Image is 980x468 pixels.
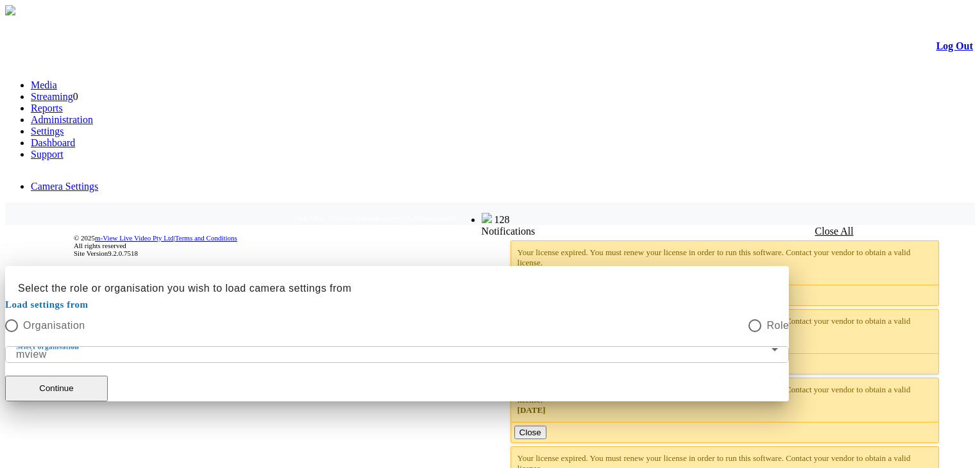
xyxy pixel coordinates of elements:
[936,40,973,51] a: Log Out
[18,318,85,333] label: Organisation
[31,103,63,113] a: Reports
[482,226,948,237] div: Notifications
[482,213,492,223] img: bell25.png
[5,266,789,296] h2: Select the role or organisation you wish to load camera settings from
[494,214,510,225] span: 128
[293,213,456,223] span: Welcome, System Administrator (Administrator)
[73,91,78,102] span: 0
[16,349,47,360] span: mview
[108,249,138,257] span: 9.2.0.7518
[13,227,65,264] img: DigiCert Secured Site Seal
[95,234,174,242] a: m-View Live Video Pty Ltd
[74,249,973,257] div: Site Version
[815,226,854,237] a: Close All
[31,79,57,90] a: Media
[31,149,63,160] a: Support
[5,376,108,401] button: Continue
[518,405,546,415] span: [DATE]
[175,234,237,242] a: Terms and Conditions
[74,234,973,257] div: © 2025 | All rights reserved
[31,114,93,125] a: Administration
[514,426,546,439] button: Close
[31,126,64,137] a: Settings
[761,318,789,333] label: Role
[31,181,98,192] a: Camera Settings
[5,5,15,15] img: arrow-3.png
[518,247,933,278] div: Your license expired. You must renew your license in order to run this software. Contact your ven...
[5,297,789,312] mat-label: Load settings from
[5,317,789,333] mat-radio-group: Select an option
[31,137,75,148] a: Dashboard
[31,91,73,102] a: Streaming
